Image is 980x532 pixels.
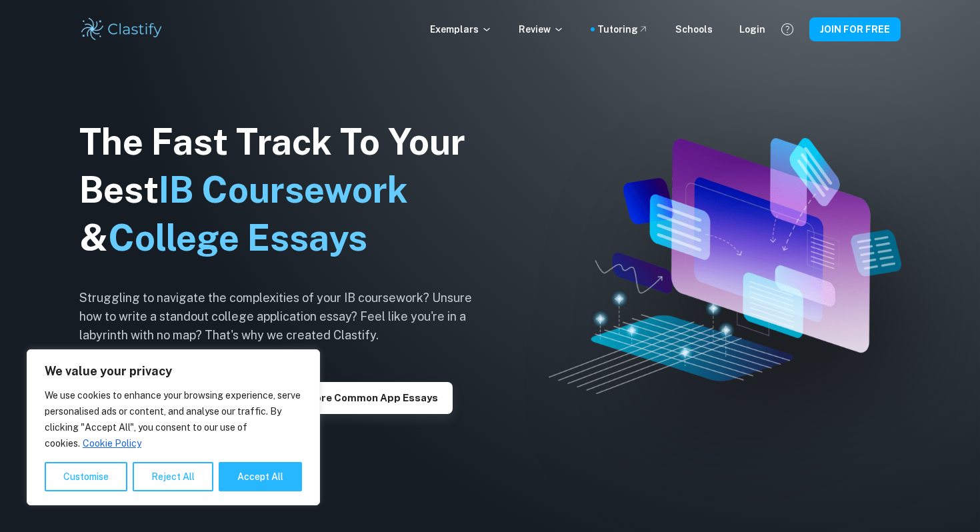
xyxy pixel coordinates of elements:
span: IB Coursework [159,169,408,211]
a: Schools [675,22,713,37]
button: Explore Common App essays [279,382,453,414]
p: Exemplars [430,22,492,37]
a: Explore Common App essays [279,391,453,403]
button: Accept All [219,462,302,491]
a: Tutoring [597,22,649,37]
a: Cookie Policy [82,437,142,449]
img: Clastify logo [79,16,164,43]
button: Reject All [133,462,213,491]
button: JOIN FOR FREE [809,17,901,41]
a: Login [739,22,765,37]
p: We use cookies to enhance your browsing experience, serve personalised ads or content, and analys... [45,387,302,451]
p: We value your privacy [45,363,302,379]
button: Customise [45,462,127,491]
button: Help and Feedback [776,18,799,41]
h1: The Fast Track To Your Best & [79,118,493,262]
p: Review [519,22,564,37]
div: We value your privacy [27,349,320,505]
span: College Essays [108,217,367,259]
h6: Struggling to navigate the complexities of your IB coursework? Unsure how to write a standout col... [79,289,493,345]
img: Clastify hero [549,138,902,393]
